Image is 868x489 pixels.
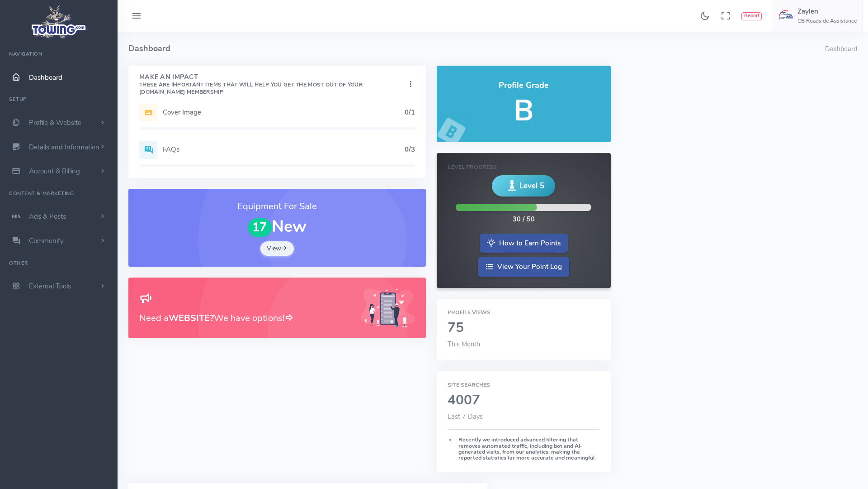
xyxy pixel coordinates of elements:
[513,215,535,225] div: 30 / 50
[29,167,80,176] span: Account & Billing
[797,18,857,24] h6: CB Roadside Assistance
[405,146,415,153] h5: 0/3
[448,164,599,170] h6: Level Progress
[448,95,600,127] h5: B
[29,236,64,245] span: Community
[448,412,483,421] span: Last 7 Days
[139,218,415,237] h1: New
[163,109,405,116] h5: Cover Image
[448,393,600,408] h2: 4007
[29,118,81,127] span: Profile & Website
[29,143,99,152] span: Details and Information
[139,311,350,325] h3: Need a We have options!
[139,81,363,96] small: These are important items that will help you get the most out of your [DOMAIN_NAME] Membership
[260,241,294,256] a: View
[29,73,62,82] span: Dashboard
[448,340,480,349] span: This Month
[139,200,415,213] h3: Equipment For Sale
[741,12,762,20] button: Report
[139,74,406,96] h4: Make An Impact
[29,212,66,221] span: Ads & Posts
[448,310,600,316] h6: Profile Views
[519,180,544,192] span: Level 5
[778,9,793,23] img: user-image
[405,109,415,116] h5: 0/1
[478,257,569,277] a: View Your Point Log
[480,234,568,253] a: How to Earn Points
[163,146,405,153] h5: FAQs
[797,8,857,15] h5: Zaylen
[28,3,90,41] img: logo
[248,218,272,237] span: 17
[448,321,600,336] h2: 75
[448,382,600,388] h6: Site Searches
[825,44,857,54] li: Dashboard
[361,288,415,328] img: Generic placeholder image
[128,32,825,66] h4: Dashboard
[448,81,600,90] h4: Profile Grade
[29,282,71,291] span: External Tools
[448,437,600,461] h6: Recently we introduced advanced filtering that removes automated traffic, including bot and AI-ge...
[169,312,214,324] b: WEBSITE?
